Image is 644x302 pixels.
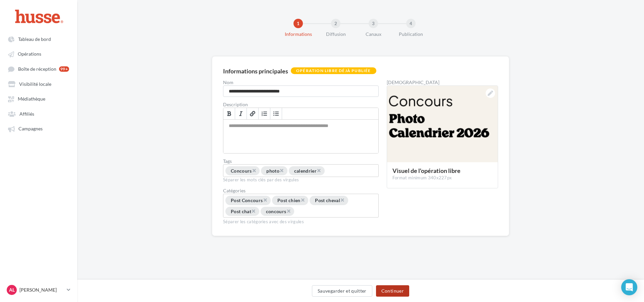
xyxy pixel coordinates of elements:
a: Tableau de bord [4,33,73,45]
span: × [301,197,305,203]
span: Tableau de bord [18,36,51,42]
label: Tags [223,159,379,164]
div: Canaux [352,31,395,38]
div: Diffusion [314,31,357,38]
a: Boîte de réception 99+ [4,63,73,75]
p: [PERSON_NAME] [19,287,64,293]
input: Choisissez une catégorie [295,208,345,216]
a: AL [PERSON_NAME] [5,284,72,296]
span: Concours [231,168,252,174]
div: 3 [369,19,378,28]
div: Permet de préciser les enjeux de la campagne à vos affiliés [223,120,378,153]
a: Italique (Ctrl+I) [235,108,247,119]
span: × [279,167,283,174]
label: Nom [223,80,379,85]
span: Affiliés [19,111,34,117]
div: Informations [277,31,320,38]
a: Insérer/Supprimer une liste à puces [270,108,282,119]
a: Opérations [4,48,73,60]
span: Post chien [277,198,301,203]
button: Sauvegarder et quitter [312,285,372,297]
span: × [317,167,321,174]
div: Séparer les catégories avec des virgules [223,218,379,225]
span: Post chat [231,208,251,214]
span: × [340,197,344,203]
span: × [251,208,255,214]
div: Publication [389,31,432,38]
a: Lien [247,108,259,119]
a: Affiliés [4,108,73,120]
div: Permet aux affiliés de trouver l'opération libre plus facilement [223,164,379,177]
span: Boîte de réception [18,66,56,72]
span: Post cheval [315,198,340,203]
div: Format minimum 340x227px [392,175,492,181]
div: Visuel de l'opération libre [392,168,492,174]
span: calendrier [294,168,317,174]
input: Permet aux affiliés de trouver l'opération libre plus facilement [325,168,375,175]
div: 1 [293,19,303,28]
span: photo [266,168,279,174]
div: Open Intercom Messenger [621,279,637,295]
div: Catégories [223,188,379,193]
a: Gras (Ctrl+B) [223,108,235,119]
span: × [286,208,290,214]
a: Visibilité locale [4,78,73,90]
div: [DEMOGRAPHIC_DATA] [387,80,498,85]
div: Informations principales [223,68,288,74]
label: Description [223,102,379,107]
div: 4 [406,19,416,28]
span: Opérations [18,51,41,57]
a: Insérer/Supprimer une liste numérotée [259,108,270,119]
span: × [252,167,256,174]
a: Médiathèque [4,93,73,105]
span: AL [9,287,15,293]
div: 99+ [59,66,69,72]
button: Continuer [376,285,409,297]
span: Visibilité locale [19,81,51,87]
span: × [263,197,267,203]
div: Séparer les mots clés par des virgules [223,177,379,183]
div: 2 [331,19,340,28]
span: Médiathèque [18,96,45,102]
span: concours [266,208,286,214]
div: Opération libre déjà publiée [291,67,376,74]
a: Campagnes [4,122,73,134]
div: Choisissez une catégorie [223,194,379,218]
span: Campagnes [18,126,43,132]
span: Post Concours [231,198,263,203]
